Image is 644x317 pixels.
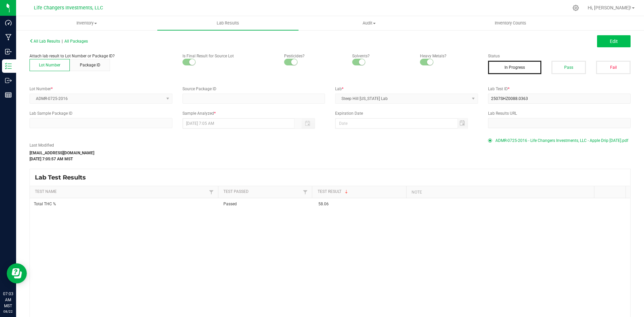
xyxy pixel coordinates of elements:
th: Note [406,186,594,198]
p: Attach lab result to Lot Number or Package ID? [30,53,172,59]
button: In Progress [488,61,542,74]
span: Edit [610,39,618,44]
a: Filter [301,188,309,196]
a: Inventory [16,16,157,30]
form-radio-button: Primary COA [488,139,492,143]
div: Manage settings [572,5,580,11]
inline-svg: Inventory [5,63,12,69]
p: Solvents? [352,53,410,59]
p: Is Final Result for Source Lot [182,53,274,59]
span: Passed [223,202,237,206]
inline-svg: Reports [5,92,12,98]
a: Test ResultSortable [318,189,404,195]
a: Test PassedSortable [223,189,301,195]
a: Audit [299,16,440,30]
inline-svg: Inbound [5,48,12,55]
span: Inventory [16,20,157,26]
a: Lab Results [157,16,299,30]
label: Lab [335,86,478,92]
span: Lab Results [208,20,248,26]
label: Lab Sample Package ID [30,110,172,116]
button: Edit [597,35,631,47]
label: Status [488,53,631,59]
span: All Lab Results [30,39,60,44]
span: Life Changers Investments, LLC [34,5,103,11]
span: Inventory Counts [486,20,535,26]
label: Lab Test ID [488,86,631,92]
span: 58.06 [318,202,329,206]
inline-svg: Outbound [5,77,12,84]
span: Audit [299,20,439,26]
inline-svg: Manufacturing [5,34,12,41]
iframe: Resource center [7,263,27,283]
label: Expiration Date [335,110,478,116]
label: Lot Number [30,86,172,92]
button: Lot Number [30,59,70,71]
a: Inventory Counts [440,16,581,30]
span: Hi, [PERSON_NAME]! [588,5,631,10]
label: Lab Results URL [488,110,631,116]
span: Total THC % [34,202,56,206]
strong: [DATE] 7:05:57 AM MST [30,157,73,161]
span: ADMR-0725-2016 - Life Changers Investments, LLC - Apple Drip [DATE].pdf [495,136,628,146]
a: Filter [207,188,215,196]
strong: [EMAIL_ADDRESS][DOMAIN_NAME] [30,151,94,155]
button: Pass [551,61,586,74]
span: | [62,39,63,44]
p: Heavy Metals? [420,53,478,59]
span: Lab Test Results [35,174,91,181]
p: Pesticides? [284,53,342,59]
a: Test NameSortable [35,189,207,195]
span: Sortable [344,189,349,195]
button: Package ID [70,59,110,71]
label: Source Package ID [182,86,325,92]
label: Last Modified [30,142,134,148]
inline-svg: Dashboard [5,19,12,26]
p: 08/22 [3,309,13,314]
span: All Packages [64,39,88,44]
p: 07:03 AM MST [3,291,13,309]
button: Fail [596,61,631,74]
label: Sample Analyzed [182,110,325,116]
